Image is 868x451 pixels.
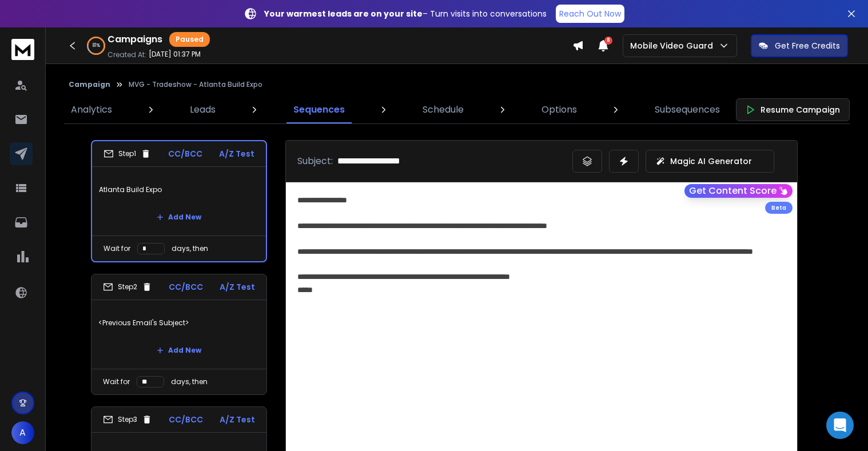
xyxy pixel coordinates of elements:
[297,154,333,168] p: Subject:
[826,412,854,439] div: Open Intercom Messenger
[655,103,720,117] p: Subsequences
[171,377,208,386] p: days, then
[423,103,464,117] p: Schedule
[684,184,793,198] button: Get Content Score
[11,421,34,444] button: A
[559,8,621,19] p: Reach Out Now
[71,103,112,117] p: Analytics
[183,96,222,123] a: Leads
[98,307,260,339] p: <Previous Email's Subject>
[765,202,793,214] div: Beta
[103,244,130,253] p: Wait for
[286,96,352,123] a: Sequences
[220,414,255,425] p: A/Z Test
[107,50,146,59] p: Created At:
[751,34,848,57] button: Get Free Credits
[148,206,210,229] button: Add New
[648,96,727,123] a: Subsequences
[416,96,471,123] a: Schedule
[93,42,100,49] p: 81 %
[148,339,210,362] button: Add New
[168,148,202,159] p: CC/BCC
[99,174,259,206] p: Atlanta Build Expo
[103,414,152,425] div: Step 3
[103,149,151,159] div: Step 1
[264,8,547,19] p: – Turn visits into conversations
[264,8,423,19] strong: Your warmest leads are on your site
[293,103,345,117] p: Sequences
[91,274,267,395] li: Step2CC/BCCA/Z Test<Previous Email's Subject>Add NewWait fordays, then
[172,244,208,253] p: days, then
[736,98,850,121] button: Resume Campaign
[103,282,152,292] div: Step 2
[169,32,210,47] div: Paused
[604,37,612,45] span: 8
[129,80,262,89] p: MVG - Tradeshow - Atlanta Build Expo
[630,40,718,51] p: Mobile Video Guard
[670,155,752,167] p: Magic AI Generator
[11,39,34,60] img: logo
[91,140,267,262] li: Step1CC/BCCA/Z TestAtlanta Build ExpoAdd NewWait fordays, then
[220,281,255,293] p: A/Z Test
[64,96,119,123] a: Analytics
[541,103,577,117] p: Options
[219,148,254,159] p: A/Z Test
[775,40,840,51] p: Get Free Credits
[169,414,203,425] p: CC/BCC
[169,281,203,293] p: CC/BCC
[107,33,162,46] h1: Campaigns
[646,150,774,173] button: Magic AI Generator
[103,377,130,386] p: Wait for
[149,50,201,59] p: [DATE] 01:37 PM
[190,103,216,117] p: Leads
[69,80,110,89] button: Campaign
[535,96,584,123] a: Options
[556,5,624,23] a: Reach Out Now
